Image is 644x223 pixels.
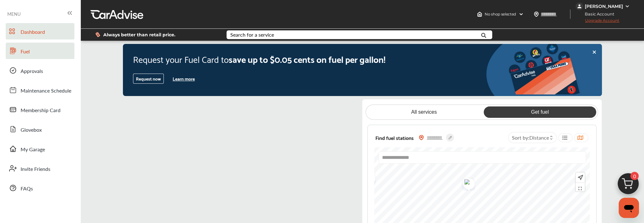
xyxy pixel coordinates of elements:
[359,170,375,185] div: Map marker
[458,175,474,191] div: Map marker
[485,12,516,17] span: No shop selected
[512,134,549,141] span: Sort by :
[21,185,33,193] span: FAQs
[6,43,74,59] a: Fuel
[133,51,229,66] span: Request your Fuel Card to
[570,9,571,19] img: header-divider.bc55588e.svg
[6,62,74,79] a: Approvals
[519,12,524,17] img: header-down-arrow.9dd2ce7d.svg
[6,23,74,39] a: Dashboard
[21,48,30,56] span: Fuel
[230,32,274,37] div: Search for a service
[21,106,61,115] span: Membership Card
[6,180,74,196] a: FAQs
[534,12,539,17] img: location_vector.a44bc228.svg
[619,198,639,218] iframe: Button to launch messaging window
[95,32,100,37] img: dollor_label_vector.a70140d1.svg
[630,172,639,180] span: 0
[229,51,386,66] span: save up to $0.05 cents on fuel per gallon!
[21,165,50,173] span: Invite Friends
[625,4,630,9] img: WGsFRI8htEPBVLJbROoPRyZpYNWhNONpIPPETTm6eUC0GeLEiAAAAAElFTkSuQmCC
[7,11,21,16] span: MENU
[368,106,480,118] a: All services
[375,133,414,142] span: Find fuel stations
[529,134,549,141] span: Distance
[577,174,583,181] img: recenter.ce011a49.svg
[21,28,45,36] span: Dashboard
[458,175,475,191] img: conoco.png
[133,74,164,84] button: Request now
[21,146,45,154] span: My Garage
[6,160,74,177] a: Invite Friends
[6,82,74,98] a: Maintenance Schedule
[103,33,175,37] span: Always better than retail price.
[21,67,43,75] span: Approvals
[484,106,596,118] a: Get fuel
[21,126,42,134] span: Glovebox
[6,141,74,157] a: My Garage
[6,121,74,137] a: Glovebox
[21,87,71,95] span: Maintenance Schedule
[419,135,424,140] img: location_vector_orange.38f05af8.svg
[477,12,482,17] img: header-home-logo.8d720a4f.svg
[576,3,583,10] img: jVpblrzwTbfkPYzPPzSLxeg0AAAAASUVORK5CYII=
[6,101,74,118] a: Membership Card
[576,11,619,17] span: Basic Account
[613,170,643,201] img: cart_icon.3d0951e8.svg
[170,74,197,83] button: Learn more
[585,3,623,9] div: [PERSON_NAME]
[576,18,619,26] span: Upgrade Account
